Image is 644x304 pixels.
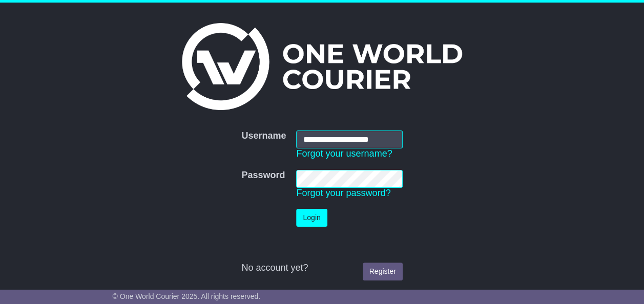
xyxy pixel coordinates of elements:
label: Password [241,170,285,181]
a: Register [363,263,403,280]
span: © One World Courier 2025. All rights reserved. [113,292,261,300]
a: Forgot your username? [296,148,392,159]
a: Forgot your password? [296,188,390,198]
label: Username [241,131,286,142]
button: Login [296,209,327,227]
div: No account yet? [241,263,402,274]
img: One World [182,23,462,110]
